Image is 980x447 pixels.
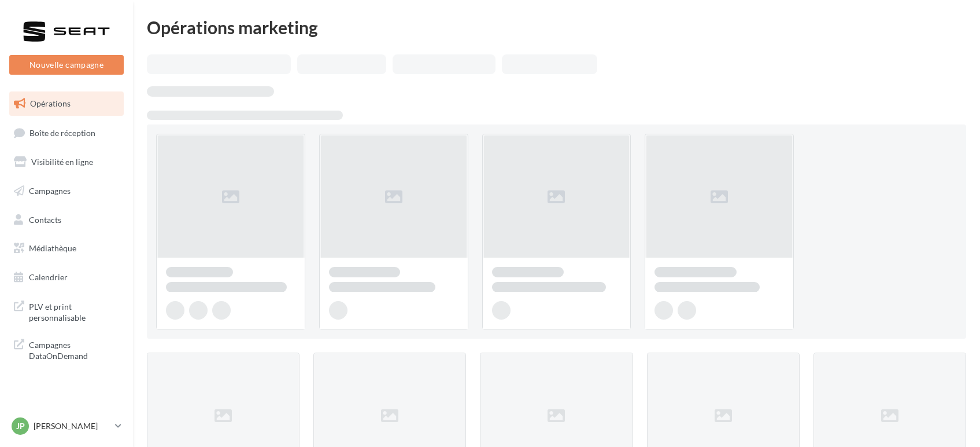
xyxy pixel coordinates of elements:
span: Calendrier [29,272,68,282]
span: Visibilité en ligne [31,157,93,167]
span: Contacts [29,214,61,224]
span: Campagnes [29,186,71,196]
span: Boîte de réception [29,127,95,137]
a: Campagnes DataOnDemand [7,332,126,367]
div: Opérations marketing [147,19,966,36]
span: Campagnes DataOnDemand [29,337,119,362]
a: JP [PERSON_NAME] [9,415,124,437]
span: PLV et print personnalisable [29,299,119,324]
button: Nouvelle campagne [9,55,124,75]
span: Médiathèque [29,243,76,253]
span: Opérations [30,98,71,108]
a: Visibilité en ligne [7,150,126,174]
a: Contacts [7,208,126,232]
a: Opérations [7,91,126,116]
a: Médiathèque [7,236,126,261]
a: Calendrier [7,265,126,290]
p: [PERSON_NAME] [34,420,110,432]
a: Campagnes [7,179,126,203]
a: Boîte de réception [7,120,126,145]
a: PLV et print personnalisable [7,294,126,328]
span: JP [16,420,25,432]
